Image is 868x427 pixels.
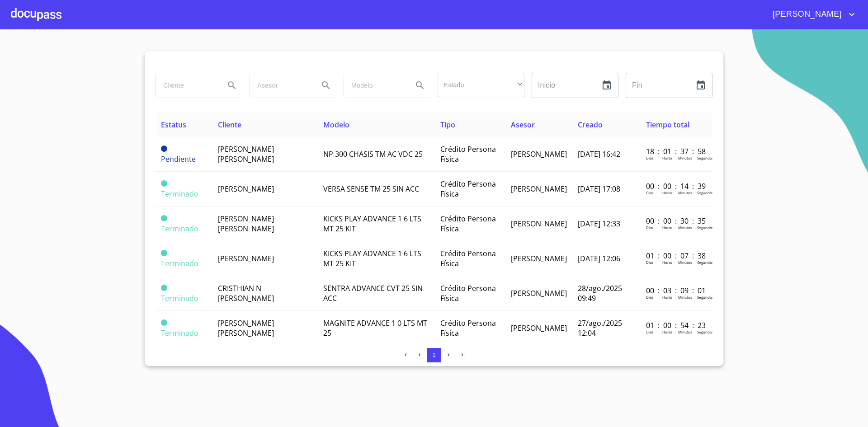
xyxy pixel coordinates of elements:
span: [PERSON_NAME] [218,184,274,194]
span: Terminado [161,250,167,256]
button: Search [221,75,243,96]
span: [PERSON_NAME] [511,288,567,298]
span: [DATE] 17:08 [578,184,620,194]
p: Minutos [678,260,692,265]
p: 01 : 00 : 07 : 38 [646,251,707,261]
span: VERSA SENSE TM 25 SIN ACC [323,184,419,194]
span: CRISTHIAN N [PERSON_NAME] [218,283,274,303]
span: Crédito Persona Física [440,144,496,164]
p: Segundos [697,260,714,265]
button: Search [409,75,431,96]
span: Terminado [161,215,167,221]
span: Tiempo total [646,120,689,130]
p: Dias [646,155,653,160]
p: Minutos [678,225,692,230]
span: [PERSON_NAME] [511,184,567,194]
span: [DATE] 12:06 [578,253,620,263]
span: KICKS PLAY ADVANCE 1 6 LTS MT 25 KIT [323,249,421,268]
span: [PERSON_NAME] [PERSON_NAME] [218,214,274,234]
button: 1 [427,348,441,362]
span: [PERSON_NAME] [511,219,567,229]
span: Crédito Persona Física [440,249,496,268]
span: Pendiente [161,145,167,152]
p: Horas [662,225,672,230]
p: 00 : 00 : 30 : 35 [646,216,707,226]
span: Asesor [511,120,535,130]
span: 28/ago./2025 09:49 [578,283,622,303]
p: 01 : 00 : 54 : 23 [646,320,707,330]
p: Minutos [678,190,692,195]
p: Horas [662,155,672,160]
span: Terminado [161,258,198,268]
p: Dias [646,295,653,300]
span: [DATE] 16:42 [578,149,620,159]
span: NP 300 CHASIS TM AC VDC 25 [323,149,423,159]
span: Terminado [161,189,198,199]
span: Terminado [161,285,167,291]
div: ​ [438,73,524,97]
span: Modelo [323,120,349,130]
span: Crédito Persona Física [440,179,496,199]
input: search [250,73,311,98]
p: Segundos [697,225,714,230]
input: search [344,73,406,98]
span: [PERSON_NAME] [511,253,567,263]
span: Cliente [218,120,241,130]
span: Crédito Persona Física [440,283,496,303]
p: Minutos [678,295,692,300]
span: Crédito Persona Física [440,214,496,234]
span: Terminado [161,328,198,338]
p: Horas [662,190,672,195]
p: Dias [646,225,653,230]
span: [PERSON_NAME] [PERSON_NAME] [218,318,274,338]
p: Horas [662,260,672,265]
button: account of current user [766,7,857,22]
p: Segundos [697,155,714,160]
span: Crédito Persona Física [440,318,496,338]
p: 00 : 03 : 09 : 01 [646,286,707,296]
p: Minutos [678,155,692,160]
span: Terminado [161,224,198,234]
span: [PERSON_NAME] [766,7,846,22]
span: Tipo [440,120,455,130]
p: 18 : 01 : 37 : 58 [646,146,707,156]
span: 27/ago./2025 12:04 [578,318,622,338]
span: Terminado [161,293,198,303]
span: Estatus [161,120,186,130]
span: SENTRA ADVANCE CVT 25 SIN ACC [323,283,423,303]
p: Segundos [697,295,714,300]
span: Terminado [161,319,167,326]
span: Pendiente [161,154,196,164]
p: Dias [646,329,653,334]
span: [PERSON_NAME] [PERSON_NAME] [218,144,274,164]
span: [PERSON_NAME] [218,253,274,263]
span: [PERSON_NAME] [511,323,567,333]
span: Terminado [161,180,167,187]
p: Dias [646,260,653,265]
p: Segundos [697,329,714,334]
p: 00 : 00 : 14 : 39 [646,181,707,191]
span: [PERSON_NAME] [511,149,567,159]
span: KICKS PLAY ADVANCE 1 6 LTS MT 25 KIT [323,214,421,234]
p: Segundos [697,190,714,195]
span: Creado [578,120,603,130]
p: Minutos [678,329,692,334]
input: search [156,73,217,98]
span: MAGNITE ADVANCE 1 0 LTS MT 25 [323,318,427,338]
span: 1 [432,352,435,358]
button: Search [315,75,337,96]
p: Horas [662,329,672,334]
span: [DATE] 12:33 [578,219,620,229]
p: Dias [646,190,653,195]
p: Horas [662,295,672,300]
